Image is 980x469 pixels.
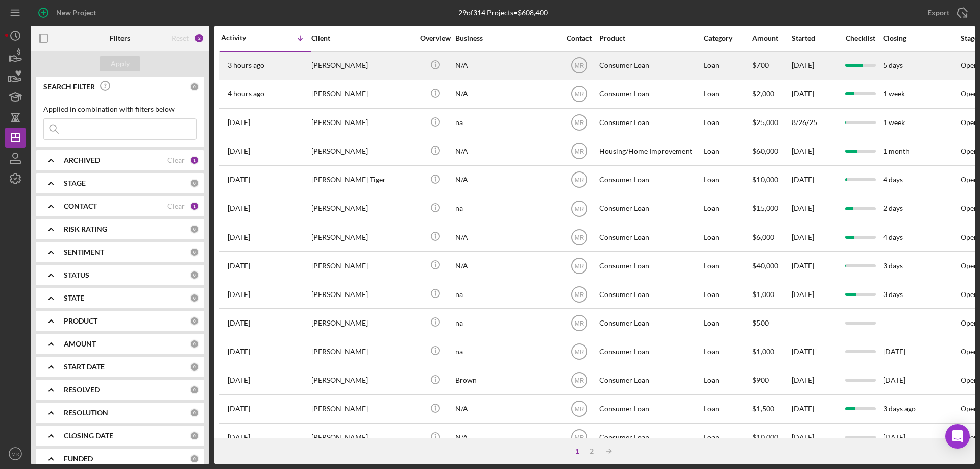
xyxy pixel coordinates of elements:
[917,3,975,23] button: Export
[574,234,584,241] text: MR
[228,319,250,327] time: 2025-08-20 18:20
[704,109,751,136] div: Loan
[883,89,905,98] time: 1 week
[228,376,250,384] time: 2025-08-19 08:29
[704,252,751,279] div: Loan
[64,455,93,463] b: FUNDED
[574,91,584,98] text: MR
[574,177,584,184] text: MR
[64,271,89,279] b: STATUS
[599,338,701,365] div: Consumer Loan
[792,396,838,423] div: [DATE]
[599,34,701,42] div: Product
[927,3,949,23] div: Export
[752,309,791,336] div: $500
[110,34,130,42] b: Filters
[704,224,751,251] div: Loan
[190,385,199,394] div: 0
[311,34,413,42] div: Client
[167,156,185,164] div: Clear
[64,202,97,210] b: CONTACT
[883,290,903,299] time: 3 days
[574,406,584,413] text: MR
[190,82,199,91] div: 0
[64,386,100,394] b: RESOLVED
[883,175,903,184] time: 4 days
[883,204,903,212] time: 2 days
[599,81,701,108] div: Consumer Loan
[792,81,838,108] div: [DATE]
[752,52,791,79] div: $700
[704,195,751,222] div: Loan
[752,138,791,165] div: $60,000
[194,33,204,43] div: 2
[190,316,199,326] div: 0
[704,81,751,108] div: Loan
[792,34,838,42] div: Started
[574,319,584,327] text: MR
[752,109,791,136] div: $25,000
[311,81,413,108] div: [PERSON_NAME]
[228,405,250,413] time: 2025-08-18 15:21
[228,262,250,270] time: 2025-08-21 23:45
[792,195,838,222] div: [DATE]
[883,61,903,69] time: 5 days
[458,9,548,17] div: 29 of 314 Projects • $608,400
[945,424,970,449] div: Open Intercom Messenger
[599,252,701,279] div: Consumer Loan
[704,424,751,451] div: Loan
[12,451,19,457] text: MR
[599,52,701,79] div: Consumer Loan
[190,270,199,280] div: 0
[455,281,557,308] div: na
[704,34,751,42] div: Category
[752,338,791,365] div: $1,000
[455,309,557,336] div: na
[190,156,199,165] div: 1
[190,454,199,463] div: 0
[574,62,584,69] text: MR
[311,195,413,222] div: [PERSON_NAME]
[574,119,584,127] text: MR
[574,148,584,155] text: MR
[228,433,250,441] time: 2025-08-16 22:41
[228,348,250,356] time: 2025-08-19 18:41
[455,195,557,222] div: na
[599,309,701,336] div: Consumer Loan
[455,34,557,42] div: Business
[883,376,905,384] time: [DATE]
[455,396,557,423] div: N/A
[64,156,100,164] b: ARCHIVED
[64,225,107,233] b: RISK RATING
[560,34,598,42] div: Contact
[190,339,199,349] div: 0
[228,290,250,299] time: 2025-08-21 16:33
[792,166,838,193] div: [DATE]
[455,424,557,451] div: N/A
[574,377,584,384] text: MR
[190,248,199,257] div: 0
[792,338,838,365] div: [DATE]
[599,367,701,394] div: Consumer Loan
[311,224,413,251] div: [PERSON_NAME]
[792,52,838,79] div: [DATE]
[100,56,140,71] button: Apply
[599,195,701,222] div: Consumer Loan
[43,83,95,91] b: SEARCH FILTER
[190,408,199,417] div: 0
[228,233,250,241] time: 2025-08-22 14:31
[752,252,791,279] div: $40,000
[752,396,791,423] div: $1,500
[883,433,905,441] time: [DATE]
[883,261,903,270] time: 3 days
[704,338,751,365] div: Loan
[752,424,791,451] div: $10,000
[792,252,838,279] div: [DATE]
[64,363,105,371] b: START DATE
[752,166,791,193] div: $10,000
[792,109,838,136] div: 8/26/25
[190,179,199,188] div: 0
[455,166,557,193] div: N/A
[311,396,413,423] div: [PERSON_NAME]
[455,367,557,394] div: Brown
